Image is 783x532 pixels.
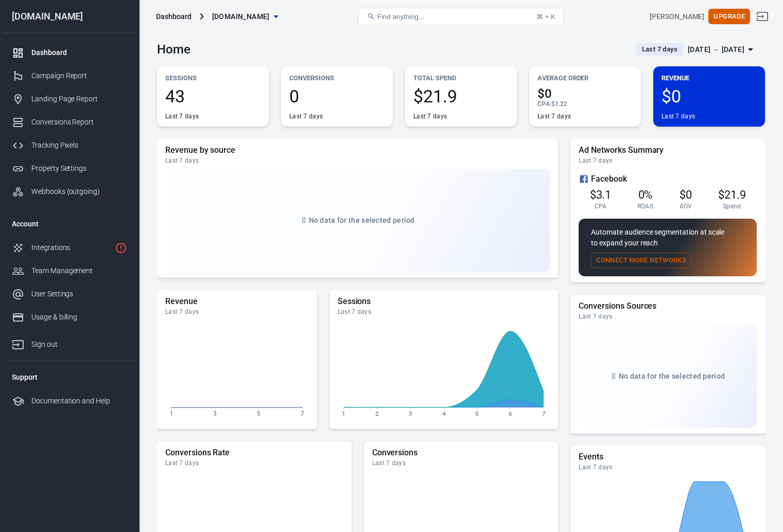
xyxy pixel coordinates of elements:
span: $0 [662,87,757,105]
span: $21.9 [413,87,509,105]
tspan: 1 [342,410,345,417]
h5: Revenue [165,296,309,307]
iframe: Intercom live chat [748,482,773,506]
span: AOV [680,202,692,210]
div: User Settings [31,289,127,299]
a: Team Management [4,259,135,282]
div: Last 7 days [165,459,343,467]
button: Last 7 days[DATE] － [DATE] [628,41,765,58]
a: Sign out [750,4,775,29]
a: User Settings [4,282,135,306]
div: Last 7 days [372,459,550,467]
span: $21.9 [718,188,746,201]
h5: Revenue by source [165,145,550,155]
div: Last 7 days [165,112,199,120]
a: Conversions Report [4,111,135,134]
a: Property Settings [4,157,135,180]
p: Sessions [165,73,260,83]
div: Tracking Pixels [31,140,127,151]
button: Connect More Networks [591,253,691,269]
div: Conversions Report [31,117,127,128]
svg: Facebook Ads [579,173,589,185]
tspan: 3 [213,410,217,417]
div: [DATE] － [DATE] [688,43,744,56]
li: Account [4,211,135,236]
div: Last 7 days [579,463,757,471]
span: Last 7 days [638,44,682,55]
span: No data for the selected period [619,372,725,380]
div: Last 7 days [338,308,550,316]
button: [DOMAIN_NAME] [208,7,282,26]
div: Last 7 days [413,112,447,120]
div: Facebook [579,173,757,185]
tspan: 1 [170,410,173,417]
tspan: 5 [475,410,479,417]
span: 0 [289,87,385,105]
div: Last 7 days [579,312,757,321]
div: Documentation and Help [31,396,127,406]
div: ⌘ + K [536,13,555,21]
tspan: 6 [509,410,512,417]
div: Campaign Report [31,70,127,81]
div: Dashboard [156,11,192,22]
svg: 1 networks not verified yet [115,242,127,254]
div: Property Settings [31,163,127,174]
div: Dashboard [31,47,127,58]
span: traderush.tech [212,10,270,23]
span: CPA : [537,100,551,108]
span: $0 [537,87,633,100]
div: Sign out [31,339,127,350]
tspan: 7 [542,410,546,417]
p: Automate audience segmentation at scale to expand your reach [591,227,744,249]
div: Usage & billing [31,312,127,323]
span: $0 [680,188,692,201]
span: 0% [638,188,653,201]
h5: Events [579,452,757,462]
tspan: 3 [409,410,412,417]
p: Revenue [662,73,757,83]
span: 43 [165,87,260,105]
div: Last 7 days [289,112,323,120]
p: Conversions [289,73,385,83]
p: Average Order [537,73,633,83]
tspan: 7 [301,410,304,417]
tspan: 2 [375,410,379,417]
div: Webhooks (outgoing) [31,186,127,197]
h5: Conversions Sources [579,301,757,311]
div: Last 7 days [662,112,695,120]
tspan: 5 [257,410,260,417]
span: ROAS [637,202,653,210]
span: No data for the selected period [309,216,415,224]
h3: Home [157,42,190,57]
a: Campaign Report [4,64,135,87]
a: Usage & billing [4,306,135,329]
a: Integrations [4,236,135,259]
h5: Conversions [372,448,550,458]
div: [DOMAIN_NAME] [4,12,135,21]
div: Landing Page Report [31,94,127,104]
div: Integrations [31,242,111,253]
span: $3.1 [590,188,612,201]
div: Last 7 days [165,156,550,165]
div: Team Management [31,265,127,276]
a: Webhooks (outgoing) [4,180,135,203]
a: Dashboard [4,41,135,64]
div: Last 7 days [165,308,309,316]
p: Total Spend [413,73,509,83]
div: Account id: 1mtJKQgV [650,11,704,22]
span: CPA [595,202,607,210]
h5: Ad Networks Summary [579,145,757,155]
div: Last 7 days [579,156,757,165]
h5: Conversions Rate [165,448,343,458]
button: Find anything...⌘ + K [358,8,564,25]
h5: Sessions [338,296,550,307]
li: Support [4,365,135,389]
a: Tracking Pixels [4,134,135,157]
span: Find anything... [377,13,424,21]
tspan: 4 [442,410,446,417]
button: Upgrade [708,9,750,25]
span: Spend [723,202,741,210]
a: Sign out [4,329,135,356]
div: Last 7 days [537,112,571,120]
span: $1.22 [551,100,567,108]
